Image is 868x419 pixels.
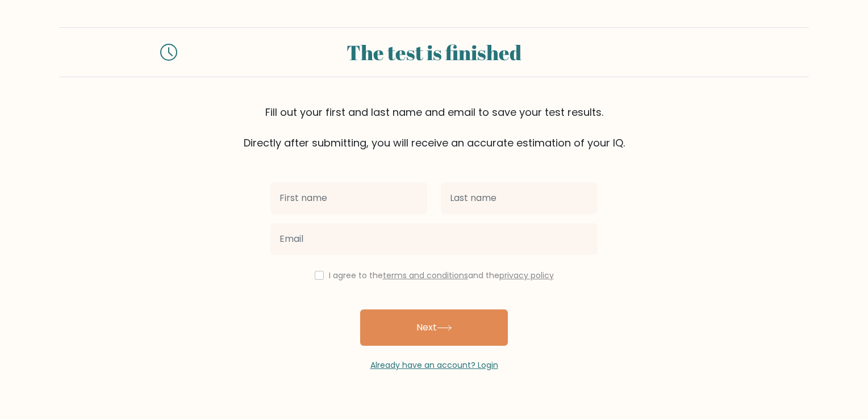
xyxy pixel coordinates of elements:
div: The test is finished [191,37,677,68]
a: terms and conditions [383,270,468,281]
button: Next [360,309,508,346]
label: I agree to the and the [329,270,554,281]
input: First name [270,182,427,214]
a: privacy policy [499,270,554,281]
div: Fill out your first and last name and email to save your test results. Directly after submitting,... [59,104,809,150]
a: Already have an account? Login [370,359,498,371]
input: Last name [441,182,598,214]
input: Email [270,223,598,255]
